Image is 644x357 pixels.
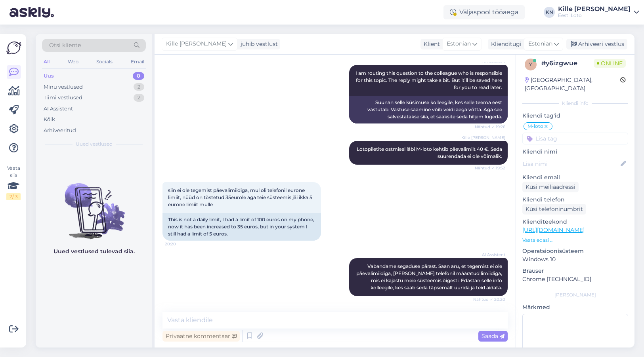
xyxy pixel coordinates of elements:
span: y [529,61,532,67]
span: Saada [482,332,504,340]
div: Väljaspool tööaega [443,5,525,19]
p: Chrome [TECHNICAL_ID] [522,275,628,283]
div: Klienditugi [488,40,522,48]
span: Estonian [528,40,552,48]
p: Märkmed [522,303,628,311]
div: Kliendi info [522,100,628,107]
div: 2 / 3 [6,193,21,200]
div: Küsi telefoninumbrit [522,204,586,215]
div: Vaata siia [6,165,21,200]
div: Uus [44,72,54,80]
div: 2 [134,83,144,91]
p: Uued vestlused tulevad siia. [54,247,135,256]
a: [URL][DOMAIN_NAME] [522,226,585,234]
span: Nähtud ✓ 19:26 [475,124,505,130]
div: Email [129,57,146,67]
span: 20:20 [165,241,195,247]
a: Kille [PERSON_NAME]Eesti Loto [558,6,639,19]
p: Kliendi email [522,173,628,182]
input: Lisa tag [522,133,628,144]
div: All [42,57,51,67]
div: Suunan selle küsimuse kolleegile, kes selle teema eest vastutab. Vastuse saamine võib veidi aega ... [349,96,508,123]
span: Kille [PERSON_NAME] [166,40,227,48]
div: AI Assistent [44,105,73,113]
div: Tiimi vestlused [44,94,82,102]
img: Askly Logo [6,40,21,55]
p: Operatsioonisüsteem [522,247,628,255]
p: Windows 10 [522,255,628,264]
span: Online [594,59,626,68]
div: juhib vestlust [237,40,278,48]
div: Eesti Loto [558,12,631,19]
div: This is not a daily limit, I had a limit of 100 euros on my phone, now it has been increased to 3... [162,213,321,241]
input: Lisa nimi [523,160,619,168]
span: Vabandame segaduse pärast. Saan aru, et tegemist ei ole päevalimiidiga, [PERSON_NAME] telefonil m... [356,263,503,291]
div: Kõik [44,116,55,123]
div: Küsi meiliaadressi [522,182,579,192]
span: siin ei ole tegemist päevalimiidiga, mul oli telefonil eurone limiit, nüüd on tõstetud 35eurole a... [168,187,313,207]
p: Klienditeekond [522,218,628,226]
div: Klient [420,40,440,48]
span: Nähtud ✓ 19:52 [475,165,505,171]
span: Kille [PERSON_NAME] [461,135,505,141]
div: [GEOGRAPHIC_DATA], [GEOGRAPHIC_DATA] [525,76,620,93]
p: Kliendi tag'id [522,112,628,120]
div: Arhiveeri vestlus [566,39,627,49]
div: Web [66,57,80,67]
div: 0 [133,72,144,80]
div: Privaatne kommentaar [162,331,240,342]
div: [PERSON_NAME] [522,291,628,298]
span: Estonian [447,40,471,48]
p: Kliendi nimi [522,148,628,156]
span: Nähtud ✓ 20:20 [473,296,505,302]
div: KN [544,7,555,18]
span: Otsi kliente [49,41,81,49]
span: Uued vestlused [76,141,113,148]
p: Kliendi telefon [522,196,628,204]
span: Lotopiletite ostmisel läbi M-loto kehtib päevalimiit 40 €. Seda suurendada ei ole võimalik. [357,146,503,159]
div: Arhiveeritud [44,127,76,135]
div: Kille [PERSON_NAME] [558,6,631,12]
div: 2 [134,94,144,102]
div: Socials [95,57,114,67]
div: Minu vestlused [44,83,83,91]
span: I am routing this question to the colleague who is responsible for this topic. The reply might ta... [355,70,503,90]
span: M-loto [527,124,543,129]
p: Vaata edasi ... [522,237,628,244]
div: # y6izgwue [541,59,594,68]
span: AI Assistent [476,252,505,258]
p: Brauser [522,267,628,275]
img: No chats [36,169,152,240]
